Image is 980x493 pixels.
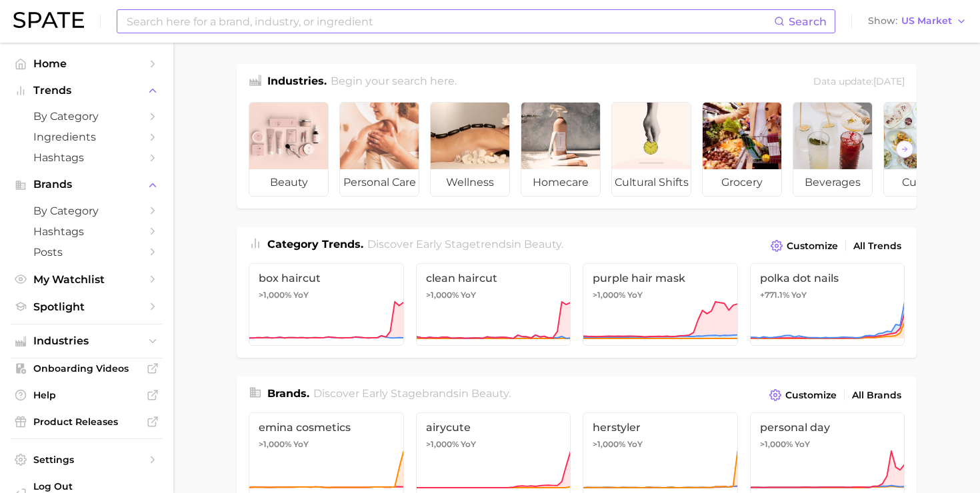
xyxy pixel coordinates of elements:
a: culinary [883,102,963,197]
span: personal day [760,421,895,434]
a: All Trends [850,237,905,255]
span: >1,000% [426,439,459,449]
a: cultural shifts [611,102,691,197]
button: ShowUS Market [865,13,970,30]
span: Log Out [33,480,152,492]
span: airycute [426,421,561,434]
a: Posts [11,242,163,262]
span: Show [868,17,897,25]
span: Customize [787,241,838,252]
span: YoY [627,290,643,300]
span: personal care [340,169,419,196]
span: culinary [884,169,963,196]
span: Trends [33,85,140,97]
span: cultural shifts [612,169,691,196]
button: Scroll Right [896,141,913,158]
span: wellness [431,169,509,196]
span: Search [789,15,827,28]
span: Discover Early Stage trends in . [367,238,563,250]
span: >1,000% [426,290,459,300]
span: box haircut [259,272,394,284]
span: YoY [791,290,807,300]
span: beauty [249,169,328,196]
span: polka dot nails [760,272,895,284]
a: wellness [430,102,510,197]
span: Settings [33,454,140,466]
span: Category Trends . [267,238,363,250]
span: YoY [627,439,643,450]
div: Data update: [DATE] [813,73,905,91]
a: beverages [793,102,873,197]
a: Hashtags [11,221,163,242]
span: Posts [33,246,140,258]
span: Home [33,57,140,70]
span: Help [33,389,140,401]
span: Onboarding Videos [33,362,140,374]
span: by Category [33,205,140,217]
a: Onboarding Videos [11,358,163,378]
span: clean haircut [426,272,561,284]
img: SPATE [13,12,84,28]
a: Help [11,385,163,405]
span: YoY [293,290,309,300]
button: Customize [767,237,841,255]
span: grocery [703,169,781,196]
span: US Market [901,17,952,25]
span: YoY [461,290,476,300]
a: box haircut>1,000% YoY [249,263,404,346]
span: Spotlight [33,300,140,313]
span: All Trends [853,241,901,252]
button: Industries [11,331,163,351]
span: Brands . [267,387,309,400]
span: All Brands [852,390,901,401]
span: +771.1% [760,290,789,300]
span: Hashtags [33,225,140,238]
button: Brands [11,175,163,195]
span: homecare [521,169,600,196]
h1: Industries. [267,73,327,91]
a: All Brands [849,386,905,404]
a: My Watchlist [11,269,163,290]
span: beauty [524,238,561,250]
span: Industries [33,335,140,347]
button: Customize [766,386,840,404]
span: My Watchlist [33,273,140,286]
a: homecare [521,102,601,197]
button: Trends [11,81,163,101]
span: herstyler [593,421,728,434]
span: beauty [471,387,509,400]
a: Ingredients [11,127,163,147]
span: Product Releases [33,416,140,428]
span: >1,000% [259,290,291,300]
span: YoY [293,439,309,450]
a: clean haircut>1,000% YoY [416,263,571,346]
a: polka dot nails+771.1% YoY [750,263,905,346]
span: emina cosmetics [259,421,394,434]
span: Ingredients [33,131,140,143]
span: >1,000% [593,290,625,300]
a: Hashtags [11,147,163,168]
a: by Category [11,106,163,127]
a: purple hair mask>1,000% YoY [583,263,738,346]
a: personal care [339,102,419,197]
span: Discover Early Stage brands in . [313,387,511,400]
span: Customize [785,390,837,401]
a: Product Releases [11,412,163,432]
span: >1,000% [593,439,625,449]
span: Brands [33,179,140,191]
a: Settings [11,450,163,470]
span: >1,000% [259,439,291,449]
a: grocery [702,102,782,197]
a: beauty [249,102,329,197]
span: by Category [33,110,140,123]
span: YoY [795,439,810,450]
span: >1,000% [760,439,793,449]
a: Home [11,53,163,74]
span: Hashtags [33,151,140,164]
span: YoY [461,439,476,450]
span: beverages [793,169,872,196]
input: Search here for a brand, industry, or ingredient [125,10,774,33]
a: by Category [11,201,163,221]
a: Spotlight [11,296,163,317]
span: purple hair mask [593,272,728,284]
